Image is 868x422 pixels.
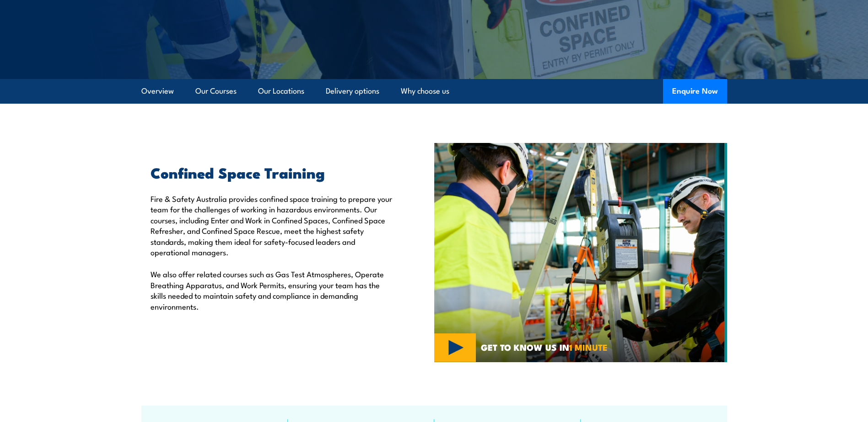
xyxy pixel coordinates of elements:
a: Our Locations [258,79,304,103]
p: Fire & Safety Australia provides confined space training to prepare your team for the challenges ... [151,193,392,257]
strong: 1 MINUTE [569,340,608,353]
p: We also offer related courses such as Gas Test Atmospheres, Operate Breathing Apparatus, and Work... [151,269,392,311]
span: GET TO KNOW US IN [481,343,608,351]
a: Why choose us [401,79,449,103]
img: Confined Space Courses Australia [434,143,727,362]
a: Overview [141,79,174,103]
a: Our Courses [195,79,237,103]
button: Enquire Now [663,79,727,104]
h2: Confined Space Training [151,166,392,179]
a: Delivery options [326,79,379,103]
